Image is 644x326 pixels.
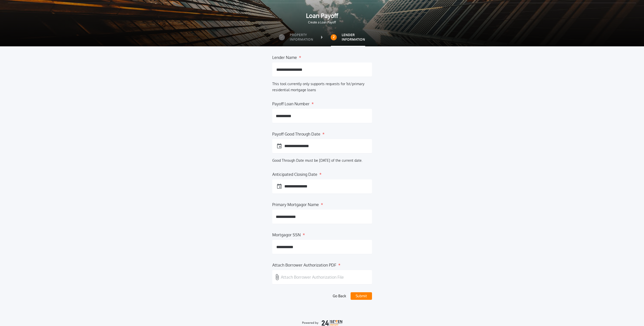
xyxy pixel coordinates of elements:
label: Mortgagor SSN [272,232,301,236]
label: Lender Information [342,33,365,42]
button: Go Back [331,292,348,300]
label: Good Through Date must be [DATE] of the current date. [272,158,362,162]
label: Lender Name [272,54,297,58]
label: Primary Mortgagor Name [272,202,319,206]
p: Attach Borrower Authorization File [281,274,344,280]
label: Property Information [290,33,313,42]
label: This tool currently only supports requests for 1st/primary residential mortgage loans [272,82,364,92]
label: Payoff Good Through Date [272,131,320,135]
button: Submit [351,292,372,300]
img: logo [302,320,342,326]
label: Anticipated Closing Date [272,171,317,175]
h2: 2 [333,35,335,39]
label: Payoff Loan Number [272,101,310,105]
span: Loan Payoff [8,11,636,20]
label: Attach Borrower Authorization PDF [272,262,336,266]
span: Create a Loan Payoff [8,20,636,25]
